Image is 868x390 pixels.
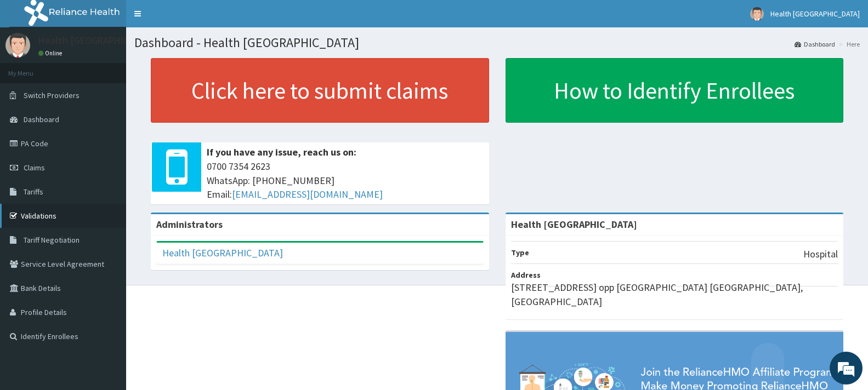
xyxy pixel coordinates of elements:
[134,36,860,50] h1: Dashboard - Health [GEOGRAPHIC_DATA]
[770,9,860,19] span: Health [GEOGRAPHIC_DATA]
[20,55,44,82] img: d_794563401_company_1708531726252_794563401
[162,246,283,259] a: Health [GEOGRAPHIC_DATA]
[207,159,484,202] span: 0700 7354 2623 WhatsApp: [PHONE_NUMBER] Email:
[24,187,43,197] span: Tariffs
[207,146,356,158] b: If you have any issue, reach us on:
[511,280,838,308] p: [STREET_ADDRESS] opp [GEOGRAPHIC_DATA] [GEOGRAPHIC_DATA], [GEOGRAPHIC_DATA]
[795,39,835,49] a: Dashboard
[57,61,184,76] div: Chat with us now
[750,7,764,21] img: User Image
[506,58,844,123] a: How to Identify Enrollees
[24,90,80,100] span: Switch Providers
[24,114,59,124] span: Dashboard
[38,36,161,45] p: Health [GEOGRAPHIC_DATA]
[38,49,65,57] a: Online
[156,218,223,231] b: Administrators
[803,247,838,261] p: Hospital
[511,248,529,257] b: Type
[180,5,206,32] div: Minimize live chat window
[24,163,45,173] span: Claims
[5,33,30,58] img: User Image
[232,188,383,200] a: [EMAIL_ADDRESS][DOMAIN_NAME]
[5,267,209,306] textarea: Type your message and hit 'Enter'
[64,122,151,233] span: We're online!
[511,270,541,280] b: Address
[511,218,637,231] strong: Health [GEOGRAPHIC_DATA]
[836,39,860,49] li: Here
[151,58,489,123] a: Click here to submit claims
[24,235,80,245] span: Tariff Negotiation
